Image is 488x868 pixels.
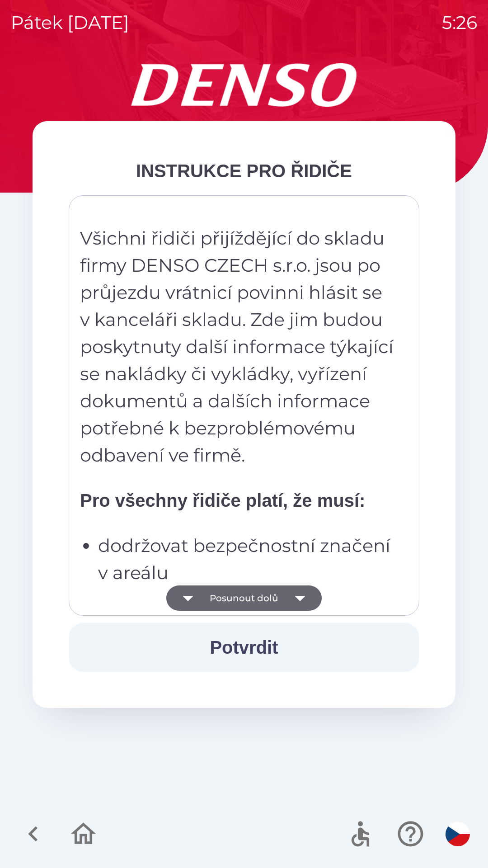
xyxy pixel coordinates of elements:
button: Potvrdit [69,623,419,672]
p: Všichni řidiči přijíždějící do skladu firmy DENSO CZECH s.r.o. jsou po průjezdu vrátnicí povinni ... [80,225,395,469]
p: dodržovat bezpečnostní značení v areálu [98,532,395,586]
div: INSTRUKCE PRO ŘIDIČE [69,157,419,184]
img: Logo [33,63,455,107]
p: 5:26 [442,9,477,36]
p: pátek [DATE] [11,9,129,36]
button: Posunout dolů [166,585,322,611]
img: cs flag [446,822,470,846]
strong: Pro všechny řidiče platí, že musí: [80,491,365,510]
